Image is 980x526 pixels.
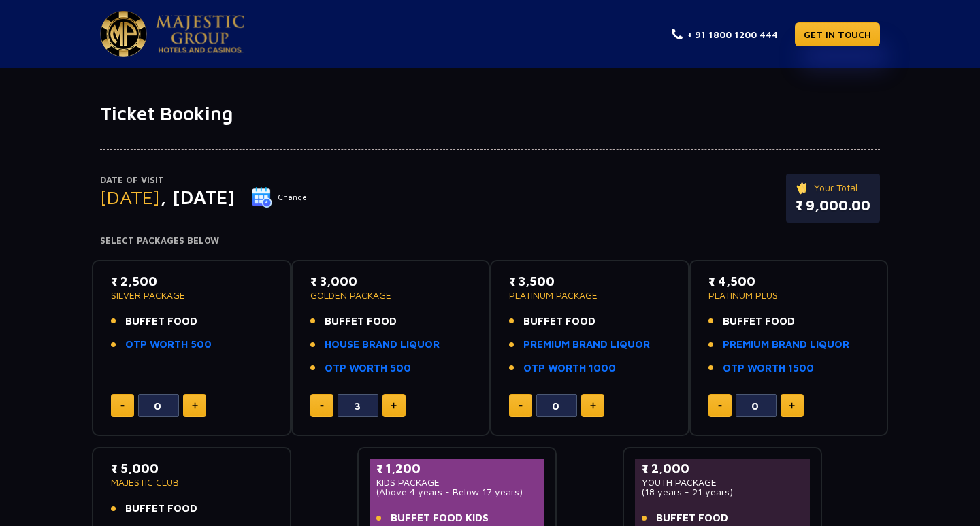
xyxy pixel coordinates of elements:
[156,15,244,53] img: Majestic Pride
[125,501,197,516] span: BUFFET FOOD
[100,186,160,208] span: [DATE]
[325,361,411,376] a: OTP WORTH 500
[111,478,272,487] p: MAJESTIC CLUB
[672,27,778,42] a: + 91 1800 1200 444
[509,291,670,300] p: PLATINUM PACKAGE
[251,186,308,208] button: Change
[100,235,880,246] h4: Select Packages Below
[111,459,272,478] p: ₹ 5,000
[796,180,810,195] img: ticket
[310,272,472,291] p: ₹ 3,000
[100,11,147,57] img: Majestic Pride
[325,314,397,329] span: BUFFET FOOD
[523,361,616,376] a: OTP WORTH 1000
[723,314,795,329] span: BUFFET FOOD
[718,405,722,407] img: minus
[376,459,538,478] p: ₹ 1,200
[310,291,472,300] p: GOLDEN PACKAGE
[320,405,324,407] img: minus
[519,405,523,407] img: minus
[642,459,803,478] p: ₹ 2,000
[125,314,197,329] span: BUFFET FOOD
[391,402,397,409] img: plus
[509,272,670,291] p: ₹ 3,500
[100,174,308,187] p: Date of Visit
[192,402,198,409] img: plus
[100,102,880,125] h1: Ticket Booking
[523,337,650,352] a: PREMIUM BRAND LIQUOR
[523,314,595,329] span: BUFFET FOOD
[111,291,272,300] p: SILVER PACKAGE
[120,405,125,407] img: minus
[796,180,870,195] p: Your Total
[789,402,795,409] img: plus
[656,510,728,526] span: BUFFET FOOD
[723,361,814,376] a: OTP WORTH 1500
[391,510,489,526] span: BUFFET FOOD KIDS
[642,487,803,497] p: (18 years - 21 years)
[708,272,870,291] p: ₹ 4,500
[723,337,849,352] a: PREMIUM BRAND LIQUOR
[160,186,235,208] span: , [DATE]
[376,478,538,487] p: KIDS PACKAGE
[325,337,440,352] a: HOUSE BRAND LIQUOR
[708,291,870,300] p: PLATINUM PLUS
[376,487,538,497] p: (Above 4 years - Below 17 years)
[590,402,596,409] img: plus
[796,195,870,216] p: ₹ 9,000.00
[111,272,272,291] p: ₹ 2,500
[125,337,212,352] a: OTP WORTH 500
[795,22,880,46] a: GET IN TOUCH
[642,478,803,487] p: YOUTH PACKAGE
